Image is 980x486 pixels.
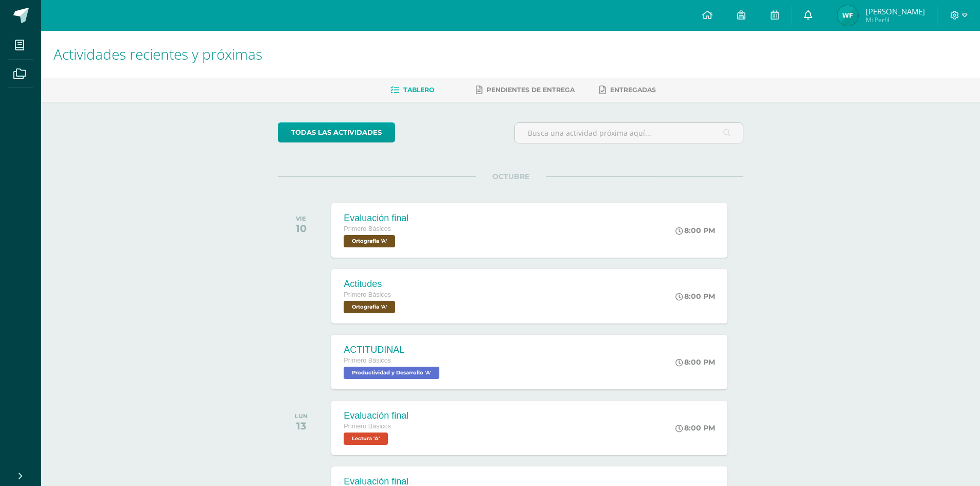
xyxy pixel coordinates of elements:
[54,44,262,64] span: Actividades recientes y próximas
[295,420,308,432] div: 13
[344,213,408,224] div: Evaluación final
[344,291,391,298] span: Primero Básicos
[403,86,434,94] span: Tablero
[296,222,307,235] div: 10
[866,15,925,24] span: Mi Perfil
[344,433,388,445] span: Lectura 'A'
[344,225,391,232] span: Primero Básicos
[390,82,434,98] a: Tablero
[344,279,398,290] div: Actitudes
[610,86,656,94] span: Entregadas
[344,367,439,379] span: Productividad y Desarrollo 'A'
[476,82,575,98] a: Pendientes de entrega
[675,357,715,367] div: 8:00 PM
[866,6,925,16] span: [PERSON_NAME]
[344,423,391,430] span: Primero Básicos
[344,235,395,247] span: Ortografía 'A'
[344,345,442,355] div: ACTITUDINAL
[344,357,391,364] span: Primero Básicos
[838,5,858,26] img: 83a63e5e881d2b3cd84822e0c7d080d2.png
[675,226,715,235] div: 8:00 PM
[344,410,408,421] div: Evaluación final
[296,215,307,222] div: VIE
[344,301,395,313] span: Ortografía 'A'
[675,292,715,301] div: 8:00 PM
[476,172,546,181] span: OCTUBRE
[515,123,743,143] input: Busca una actividad próxima aquí...
[599,82,656,98] a: Entregadas
[295,412,308,420] div: LUN
[675,423,715,433] div: 8:00 PM
[487,86,575,94] span: Pendientes de entrega
[278,122,395,142] a: todas las Actividades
